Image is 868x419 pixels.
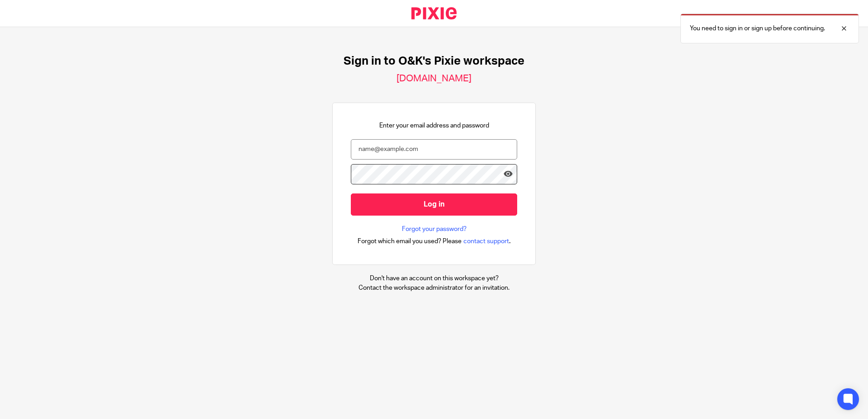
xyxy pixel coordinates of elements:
h1: Sign in to O&K's Pixie workspace [344,54,524,68]
p: Enter your email address and password [379,121,489,130]
input: name@example.com [351,139,517,160]
input: Log in [351,193,517,216]
div: . [358,236,511,246]
a: Forgot your password? [402,225,467,234]
p: Contact the workspace administrator for an invitation. [359,283,509,292]
span: contact support [463,237,509,246]
h2: [DOMAIN_NAME] [396,73,472,85]
p: Don't have an account on this workspace yet? [359,274,509,283]
p: You need to sign in or sign up before continuing. [690,24,825,33]
span: Forgot which email you used? Please [358,237,462,246]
